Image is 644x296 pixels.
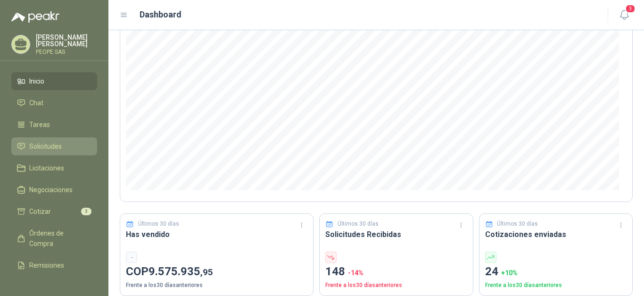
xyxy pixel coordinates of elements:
[126,263,307,281] p: COP
[11,256,97,274] a: Remisiones
[11,203,97,220] a: Cotizar3
[497,220,538,228] p: Últimos 30 días
[11,72,97,90] a: Inicio
[11,137,97,155] a: Solicitudes
[36,49,97,55] p: PEOPE SAS
[29,141,62,152] span: Solicitudes
[200,267,213,278] span: ,95
[149,265,213,278] span: 9.575.935
[29,163,64,173] span: Licitaciones
[485,263,627,281] p: 24
[11,224,97,253] a: Órdenes de Compra
[616,7,633,24] button: 3
[29,260,64,271] span: Remisiones
[29,185,73,195] span: Negociaciones
[11,11,59,23] img: Logo peakr
[36,34,97,47] p: [PERSON_NAME] [PERSON_NAME]
[325,228,467,240] h3: Solicitudes Recibidas
[29,98,43,108] span: Chat
[325,263,467,281] p: 148
[325,281,467,290] p: Frente a los 30 días anteriores
[126,228,307,240] h3: Has vendido
[501,269,518,277] span: + 10 %
[140,8,182,21] h1: Dashboard
[126,252,137,263] div: -
[81,208,91,215] span: 3
[338,220,379,228] p: Últimos 30 días
[485,281,627,290] p: Frente a los 30 días anteriores
[138,220,179,228] p: Últimos 30 días
[348,269,363,277] span: -14 %
[485,228,627,240] h3: Cotizaciones enviadas
[29,76,44,86] span: Inicio
[11,116,97,134] a: Tareas
[625,4,636,13] span: 3
[11,181,97,199] a: Negociaciones
[29,206,51,217] span: Cotizar
[11,159,97,177] a: Licitaciones
[29,119,50,130] span: Tareas
[29,228,88,249] span: Órdenes de Compra
[126,281,307,290] p: Frente a los 30 días anteriores
[11,94,97,112] a: Chat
